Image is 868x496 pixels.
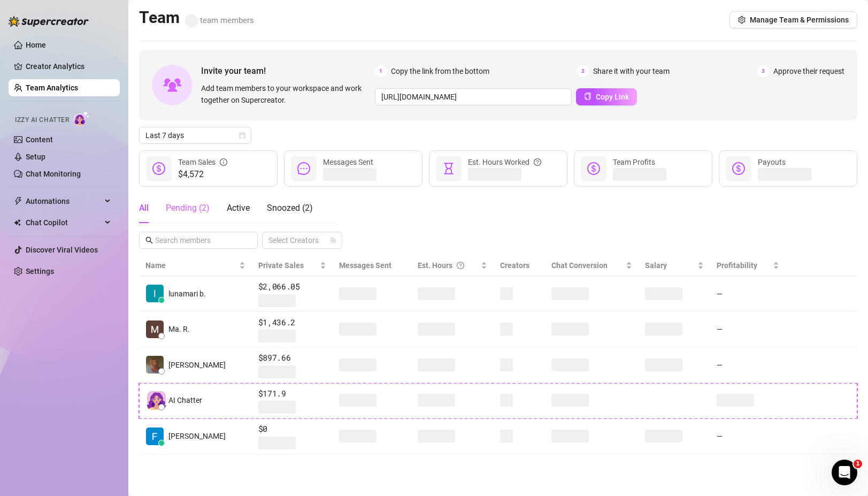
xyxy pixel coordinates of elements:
[645,261,667,270] span: Salary
[26,267,54,276] a: Settings
[26,135,53,144] a: Content
[258,280,326,293] span: $2,066.05
[258,261,304,270] span: Private Sales
[375,65,387,77] span: 1
[297,162,310,175] span: message
[750,16,849,24] span: Manage Team & Permissions
[26,193,102,210] span: Automations
[258,316,326,329] span: $1,436.2
[168,359,226,371] span: [PERSON_NAME]
[201,82,371,106] span: Add team members to your workspace and work together on Supercreator.
[145,127,245,143] span: Last 7 days
[178,156,227,168] div: Team Sales
[323,158,373,166] span: Messages Sent
[9,16,89,27] img: logo-BBDzfeDw.svg
[146,285,164,302] img: lunamari basuil
[168,394,202,406] span: AI Chatter
[147,391,166,410] img: izzy-ai-chatter-avatar-DDCN_rTZ.svg
[168,430,226,442] span: [PERSON_NAME]
[26,214,102,231] span: Chat Copilot
[832,460,857,485] iframe: Intercom live chat
[757,65,769,77] span: 3
[139,202,149,215] div: All
[576,88,637,105] button: Copy Link
[26,41,46,49] a: Home
[773,65,844,77] span: Approve their request
[139,7,254,28] h2: Team
[146,321,164,338] img: Ma. Regine Asio
[14,197,22,205] span: thunderbolt
[710,312,785,348] td: —
[73,111,90,126] img: AI Chatter
[391,65,489,77] span: Copy the link from the bottom
[145,260,237,271] span: Name
[339,261,391,270] span: Messages Sent
[26,58,111,75] a: Creator Analytics
[14,219,21,226] img: Chat Copilot
[442,162,455,175] span: hourglass
[584,93,592,100] span: copy
[468,156,541,168] div: Est. Hours Worked
[145,236,153,244] span: search
[710,276,785,312] td: —
[587,162,600,175] span: dollar-circle
[146,356,164,373] img: Mich Gamueta
[534,156,541,168] span: question-circle
[330,237,336,243] span: team
[146,428,164,445] img: Farrah D
[758,158,786,166] span: Payouts
[596,93,629,101] span: Copy Link
[717,261,757,270] span: Profitability
[201,64,375,78] span: Invite your team!
[738,16,746,24] span: setting
[732,162,745,175] span: dollar-circle
[494,255,545,276] th: Creators
[220,156,227,168] span: info-circle
[239,132,245,139] span: calendar
[139,255,252,276] th: Name
[854,460,862,468] span: 1
[577,65,589,77] span: 2
[155,234,243,246] input: Search members
[168,288,206,300] span: lunamari b.
[418,260,479,271] div: Est. Hours
[152,162,165,175] span: dollar-circle
[729,11,857,28] button: Manage Team & Permissions
[710,347,785,383] td: —
[258,387,326,400] span: $171.9
[258,423,326,436] span: $0
[26,83,78,92] a: Team Analytics
[166,202,210,215] div: Pending ( 2 )
[613,158,655,166] span: Team Profits
[551,261,608,270] span: Chat Conversion
[15,115,69,125] span: Izzy AI Chatter
[26,152,45,161] a: Setup
[26,246,98,254] a: Discover Viral Videos
[593,65,670,77] span: Share it with your team
[258,352,326,364] span: $897.66
[185,16,254,25] span: team members
[710,418,785,454] td: —
[26,170,81,178] a: Chat Monitoring
[227,203,250,213] span: Active
[457,260,464,271] span: question-circle
[168,323,190,335] span: Ma. R.
[178,168,227,181] span: $4,572
[267,203,313,213] span: Snoozed ( 2 )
